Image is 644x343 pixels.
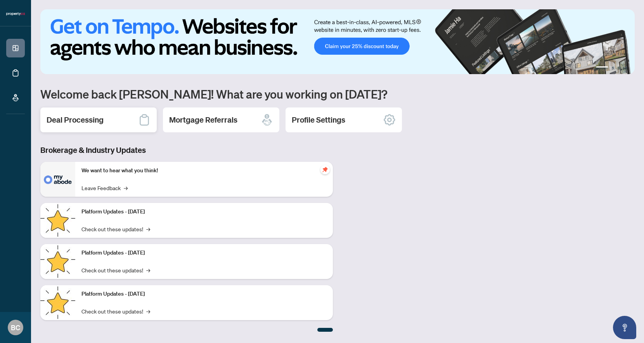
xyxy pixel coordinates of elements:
[124,184,128,192] span: →
[624,66,627,69] button: 4
[613,316,636,339] button: Open asap
[40,87,635,101] h1: Welcome back [PERSON_NAME]! What are you working on [DATE]?
[40,285,75,320] img: Platform Updates - June 23, 2025
[40,162,75,197] img: We want to hear what you think!
[81,307,150,315] a: Check out these updates!→
[146,266,150,274] span: →
[81,266,150,274] a: Check out these updates!→
[81,225,150,233] a: Check out these updates!→
[292,114,345,125] h2: Profile Settings
[47,114,104,125] h2: Deal Processing
[40,9,635,74] img: Slide 0
[320,165,330,174] span: pushpin
[81,184,128,192] a: Leave Feedback→
[81,290,327,298] p: Platform Updates - [DATE]
[40,244,75,279] img: Platform Updates - July 8, 2025
[40,145,333,156] h3: Brokerage & Industry Updates
[146,307,150,315] span: →
[6,12,25,16] img: logo
[81,166,327,175] p: We want to hear what you think!
[81,249,327,257] p: Platform Updates - [DATE]
[618,66,621,69] button: 3
[40,203,75,238] img: Platform Updates - July 21, 2025
[81,208,327,216] p: Platform Updates - [DATE]
[11,322,20,333] span: BC
[169,114,237,125] h2: Mortgage Referrals
[611,66,615,69] button: 2
[596,66,608,69] button: 1
[146,225,150,233] span: →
